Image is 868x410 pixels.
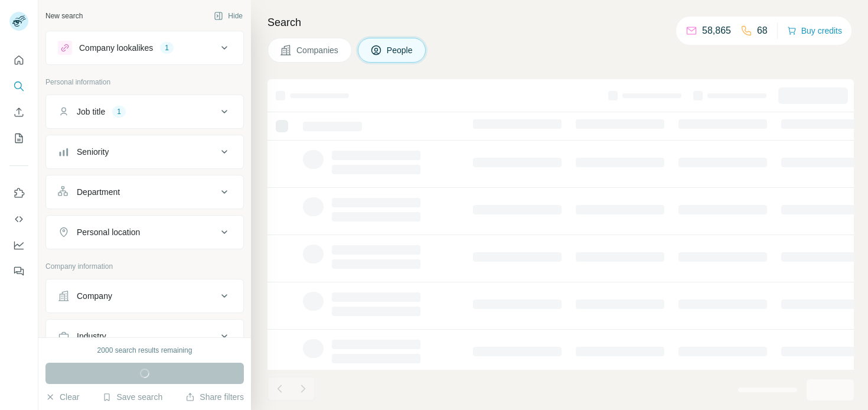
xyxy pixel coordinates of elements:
[112,106,126,117] div: 1
[9,261,28,282] button: Feedback
[77,330,106,342] div: Industry
[757,24,768,38] p: 68
[9,102,28,123] button: Enrich CSV
[9,209,28,230] button: Use Surfe API
[46,218,243,246] button: Personal location
[46,34,243,62] button: Company lookalikes1
[9,235,28,256] button: Dashboard
[9,128,28,149] button: My lists
[205,7,251,25] button: Hide
[46,322,243,350] button: Industry
[45,11,83,21] div: New search
[9,183,28,204] button: Use Surfe on LinkedIn
[46,282,243,310] button: Company
[45,77,244,87] p: Personal information
[77,226,140,238] div: Personal location
[45,261,244,272] p: Company information
[296,44,340,56] span: Companies
[77,146,109,158] div: Seniority
[45,391,79,403] button: Clear
[46,178,243,206] button: Department
[9,50,28,71] button: Quick start
[77,186,120,198] div: Department
[9,76,28,97] button: Search
[77,106,105,118] div: Job title
[79,42,153,54] div: Company lookalikes
[46,138,243,166] button: Seniority
[77,290,112,302] div: Company
[267,14,854,31] h4: Search
[702,24,731,38] p: 58,865
[185,391,244,403] button: Share filters
[160,43,174,53] div: 1
[46,97,243,126] button: Job title1
[387,44,414,56] span: People
[787,22,842,39] button: Buy credits
[97,345,192,356] div: 2000 search results remaining
[102,391,162,403] button: Save search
